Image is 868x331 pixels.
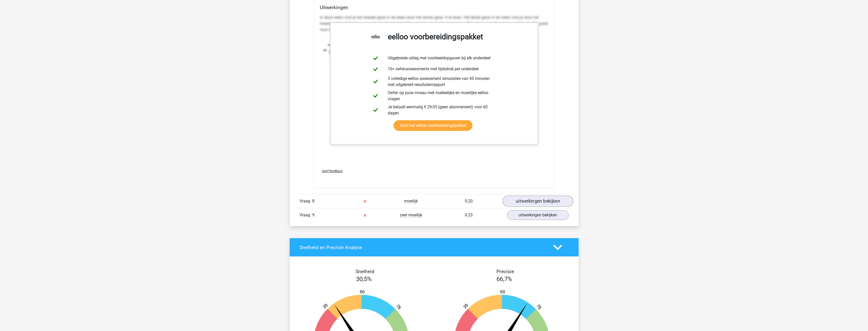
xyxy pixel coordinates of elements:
p: In deze reeks vind je het tweede getal in de reeks door het eerste getal -4 te doen. Het derde ge... [320,14,548,33]
span: 9 [312,213,315,217]
a: uitwerkingen bekijken [507,210,569,220]
span: Vraag [300,212,312,218]
a: Start het eelloo voorbereidingspakket [394,120,472,131]
span: 30,5% [356,275,372,283]
h4: Snelheid [300,269,430,274]
span: zeer moeilijk [400,213,422,218]
span: 8 [312,199,315,203]
span: 66,7% [496,275,512,283]
h4: Uitwerkingen [320,5,548,10]
span: 0:20 [465,199,473,204]
span: 0:23 [465,213,473,218]
span: Vraag [300,198,312,204]
h4: Precisie [440,269,571,274]
tspan: -7 [323,42,335,57]
span: Geef feedback [322,169,343,173]
a: uitwerkingen bekijken [502,196,573,207]
h4: Snelheid en Precisie Analyse [300,245,546,250]
span: moeilijk [404,199,418,204]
